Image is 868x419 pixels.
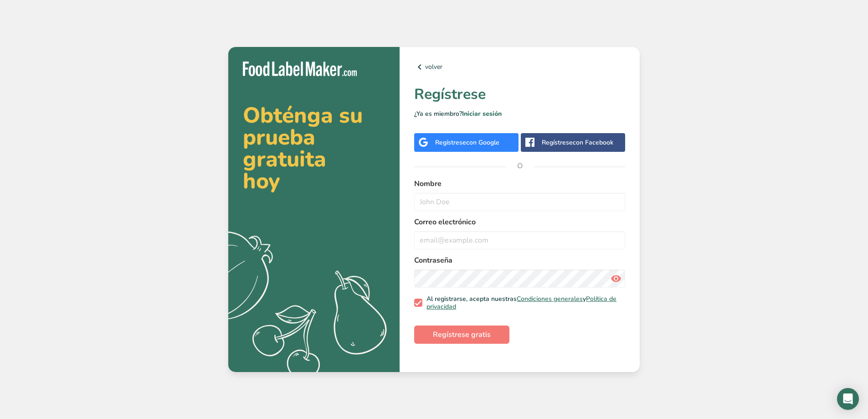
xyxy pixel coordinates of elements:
[426,295,616,311] a: Política de privacidad
[422,295,622,311] span: Al registrarse, acepta nuestras y
[414,62,625,72] a: volver
[542,138,613,147] div: Regístrese
[433,329,491,340] span: Regístrese gratis
[435,138,499,147] div: Regístrese
[837,388,859,410] div: Open Intercom Messenger
[517,295,583,303] a: Condiciones generales
[573,138,613,147] span: con Facebook
[414,178,625,189] label: Nombre
[414,83,625,105] h1: Regístrese
[414,231,625,249] input: email@example.com
[506,152,534,180] span: O
[243,104,385,192] h2: Obténga su prueba gratuita hoy
[414,326,509,344] button: Regístrese gratis
[414,193,625,211] input: John Doe
[462,109,502,118] a: Iniciar sesión
[414,109,625,119] p: ¿Ya es miembro?
[414,217,625,228] label: Correo electrónico
[243,62,357,77] img: Food Label Maker
[414,255,625,266] label: Contraseña
[466,138,499,147] span: con Google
